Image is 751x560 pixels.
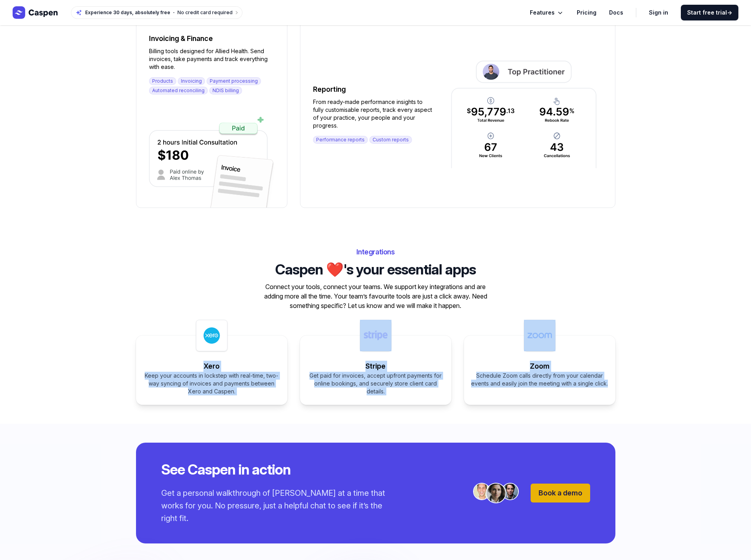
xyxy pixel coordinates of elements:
p: Billing tools designed for Allied Health. Send invoices, take payments and track everything with ... [149,47,274,71]
div: Get paid for invoices, accept upfront payments for online bookings, and securely store client car... [306,372,445,395]
a: Experience 30 days, absolutely freeNo credit card required [71,6,242,19]
div: Keep your accounts in lockstep with real-time, two-way syncing of invoices and payments between X... [142,372,281,395]
span: No credit card required [177,9,233,15]
span: Payment processing [207,77,261,85]
div: Reporting [313,84,433,95]
h2: Integrations [262,246,489,258]
span: Performance reports [313,136,368,144]
p: Get a personal walkthrough of [PERSON_NAME] at a time that works for you. No pressure, just a hel... [161,487,388,525]
div: Xero [142,361,281,372]
span: → [727,9,732,16]
div: Zoom [470,361,609,372]
div: Schedule Zoom calls directly from your calendar events and easily join the meeting with a single ... [470,372,609,388]
div: Connect your tools, connect your teams. We support key integrations and are adding more all the t... [262,282,489,310]
span: Products [149,77,176,85]
span: Experience 30 days, absolutely free [85,9,170,16]
h2: See Caspen in action [161,462,426,477]
a: Pricing [577,8,596,17]
a: Docs [609,8,623,17]
a: Start free trial [681,5,738,20]
span: Book a demo [539,489,582,497]
a: Book a demo [531,484,590,503]
span: Features [530,8,555,17]
div: Caspen ❤️'s your essential apps [262,261,489,277]
div: Stripe [306,361,445,372]
span: Custom reports [369,136,412,144]
div: Invoicing & Finance [149,33,274,44]
span: NDIS billing [209,87,242,95]
a: Sign in [649,8,668,17]
button: Features [530,8,564,17]
span: Start free trial [687,9,732,17]
p: From ready-made performance insights to fully customisable reports, track every aspect of your pr... [313,98,433,130]
span: Invoicing [178,77,205,85]
span: Automated reconciling [149,87,208,95]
